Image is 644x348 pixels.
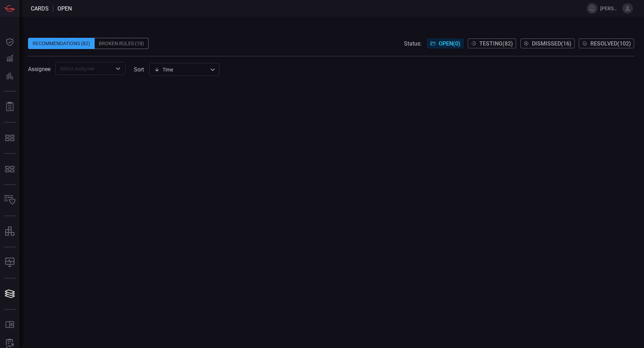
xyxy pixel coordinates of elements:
[57,64,112,73] input: Select assignee
[439,40,460,47] span: Open ( 0 )
[1,192,18,209] button: Inventory
[600,6,619,11] span: [PERSON_NAME].[PERSON_NAME]
[57,5,72,12] span: open
[113,64,123,74] button: Open
[154,66,208,73] div: Time
[28,66,50,72] span: Assignee
[468,39,516,48] button: Testing(82)
[1,285,18,302] button: Cards
[95,38,149,49] div: Broken Rules (18)
[479,40,513,47] span: Testing ( 82 )
[579,39,634,48] button: Resolved(102)
[31,5,49,12] span: Cards
[1,67,18,84] button: Preventions
[1,223,18,240] button: assets
[28,38,95,49] div: Recommendations (82)
[1,50,18,67] button: Detections
[404,40,422,47] span: Status:
[520,39,575,48] button: Dismissed(16)
[1,34,18,50] button: Dashboard
[134,66,144,73] label: sort
[427,39,464,48] button: Open(0)
[1,316,18,333] button: Rule Catalog
[1,161,18,178] button: MITRE - Detection Posture
[1,98,18,115] button: Reports
[1,254,18,271] button: Compliance Monitoring
[532,40,571,47] span: Dismissed ( 16 )
[590,40,631,47] span: Resolved ( 102 )
[1,130,18,146] button: MITRE - Exposures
